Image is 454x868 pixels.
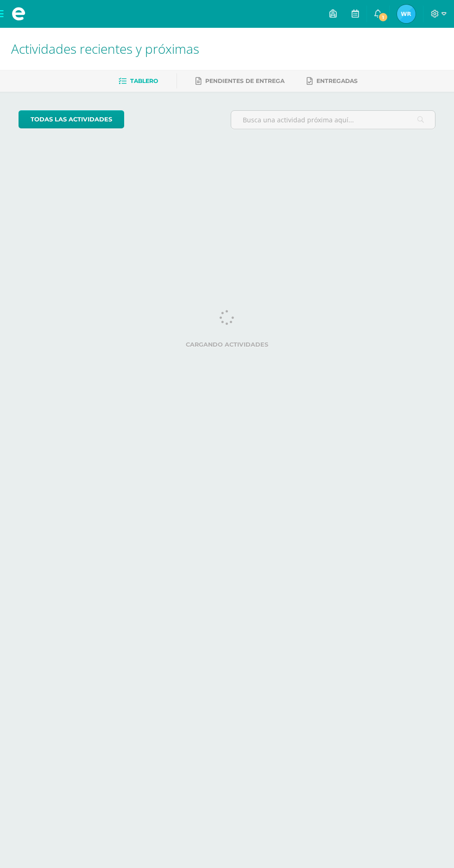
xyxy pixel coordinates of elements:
span: Entregadas [316,77,358,84]
a: Pendientes de entrega [195,74,284,89]
a: todas las Actividades [19,110,124,128]
a: Tablero [119,74,158,89]
span: 1 [378,12,388,22]
span: Tablero [130,77,158,84]
input: Busca una actividad próxima aquí... [231,111,435,129]
img: fcfaa8a659a726b53afcd2a7f7de06ee.png [397,5,416,23]
label: Cargando actividades [19,341,435,348]
span: Actividades recientes y próximas [11,40,199,57]
a: Entregadas [307,74,358,89]
span: Pendientes de entrega [205,77,284,84]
